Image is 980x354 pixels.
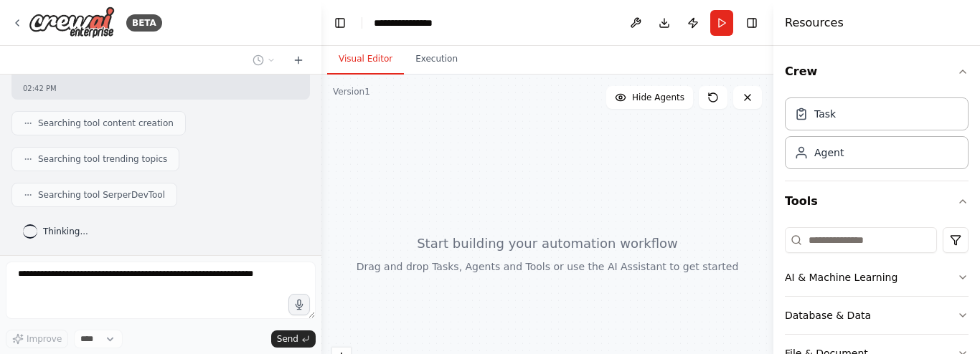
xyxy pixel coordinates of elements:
div: Version 1 [333,86,370,97]
img: Logo [29,6,115,39]
div: Agent [814,145,844,160]
div: BETA [126,14,162,32]
span: Searching tool content creation [38,118,174,129]
button: Visual Editor [327,44,404,75]
span: Thinking... [43,226,88,237]
button: Send [271,330,316,348]
span: Searching tool trending topics [38,153,167,165]
button: Database & Data [785,297,969,334]
button: Hide right sidebar [742,13,762,33]
button: Execution [404,44,469,75]
span: Searching tool SerperDevTool [38,189,165,201]
button: Tools [785,181,969,221]
nav: breadcrumb [374,16,446,30]
h4: Resources [785,14,844,32]
button: Click to speak your automation idea [288,294,310,315]
div: Database & Data [785,308,871,322]
div: 02:42 PM [23,83,298,94]
button: Start a new chat [287,52,310,69]
button: Crew [785,52,969,92]
span: Improve [27,333,62,345]
div: Task [814,107,836,121]
span: Hide Agents [632,92,684,103]
div: AI & Machine Learning [785,270,897,284]
button: Improve [6,330,68,348]
button: Switch to previous chat [247,52,281,69]
button: AI & Machine Learning [785,259,969,296]
div: Crew [785,92,969,181]
button: Hide Agents [606,86,693,109]
span: Send [277,333,298,345]
button: Hide left sidebar [330,13,350,33]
